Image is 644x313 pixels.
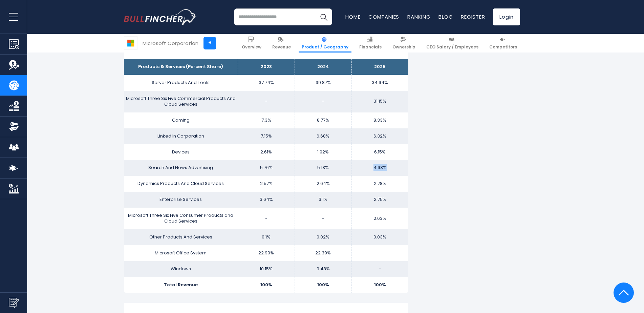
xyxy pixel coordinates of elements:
span: Ownership [392,44,415,50]
td: Linked In Corporation [124,128,238,144]
button: Search [315,8,332,25]
span: CEO Salary / Employees [426,44,478,50]
td: 8.33% [351,112,408,128]
th: 2023 [238,59,295,75]
td: 3.64% [238,192,295,208]
td: Microsoft Office System [124,245,238,261]
td: 8.77% [295,112,351,128]
a: Login [493,8,520,25]
td: 2.57% [238,176,295,192]
td: 2.63% [351,208,408,229]
a: Financials [356,34,385,53]
td: 0.03% [351,229,408,245]
td: 10.15% [238,261,295,277]
img: bullfincher logo [124,9,197,25]
td: 22.99% [238,245,295,261]
a: Register [461,13,485,20]
div: Microsoft Corporation [143,39,198,47]
td: 4.93% [351,160,408,176]
td: Total Revenue [124,277,238,293]
td: - [351,245,408,261]
th: 2024 [295,59,351,75]
a: Ranking [407,13,430,20]
td: - [295,208,351,229]
td: Server Products And Tools [124,75,238,91]
td: 2.61% [238,144,295,160]
span: Financials [359,44,382,50]
td: 3.1% [295,192,351,208]
td: 6.15% [351,144,408,160]
td: - [238,208,295,229]
a: Revenue [269,34,294,53]
td: 2.78% [351,176,408,192]
td: Search And News Advertising [124,160,238,176]
td: 7.3% [238,112,295,128]
a: Competitors [486,34,520,53]
td: Other Products And Services [124,229,238,245]
a: Go to homepage [124,9,197,25]
td: 6.32% [351,128,408,144]
td: 2.64% [295,176,351,192]
td: 22.39% [295,245,351,261]
img: MSFT logo [124,37,137,49]
td: 7.15% [238,128,295,144]
td: 0.1% [238,229,295,245]
td: 2.75% [351,192,408,208]
span: Competitors [489,44,517,50]
span: Product / Geography [302,44,348,50]
td: Microsoft Three Six Five Commercial Products And Cloud Services [124,91,238,112]
td: 100% [351,277,408,293]
td: 5.13% [295,160,351,176]
td: - [295,91,351,112]
td: 100% [238,277,295,293]
td: 31.15% [351,91,408,112]
a: Overview [239,34,264,53]
td: Microsoft Three Six Five Consumer Products and Cloud Services [124,208,238,229]
a: Blog [438,13,453,20]
img: Ownership [9,122,19,132]
td: 6.68% [295,128,351,144]
td: Enterprise Services [124,192,238,208]
td: 34.94% [351,75,408,91]
td: Devices [124,144,238,160]
td: Dynamics Products And Cloud Services [124,176,238,192]
a: + [203,37,216,49]
td: 5.76% [238,160,295,176]
td: 100% [295,277,351,293]
span: Revenue [272,44,291,50]
td: - [238,91,295,112]
a: Home [345,13,360,20]
td: 39.87% [295,75,351,91]
span: Overview [242,44,261,50]
a: Companies [368,13,399,20]
a: CEO Salary / Employees [423,34,481,53]
td: 9.48% [295,261,351,277]
td: 37.74% [238,75,295,91]
td: 0.02% [295,229,351,245]
th: Products & Services (Percent Share) [124,59,238,75]
th: 2025 [351,59,408,75]
td: Gaming [124,112,238,128]
td: - [351,261,408,277]
a: Ownership [389,34,418,53]
td: 1.92% [295,144,351,160]
a: Product / Geography [299,34,351,53]
td: Windows [124,261,238,277]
